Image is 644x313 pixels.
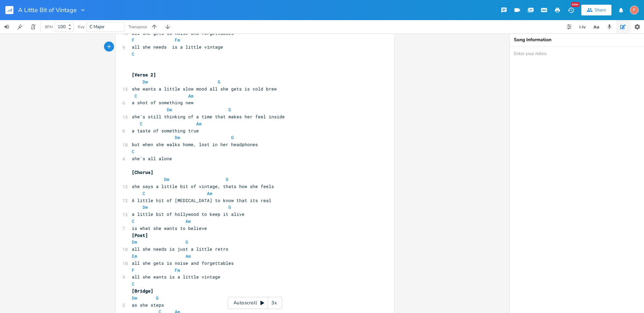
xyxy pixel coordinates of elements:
span: C [132,51,135,57]
span: Dm [167,107,172,113]
button: F [630,2,639,18]
span: she's all alone [132,155,172,162]
span: all she wants is a little vintage [132,274,220,280]
span: Dm [143,79,148,85]
span: but when she walks home, lost in her headphones [132,141,258,147]
span: Dm [175,134,180,140]
span: she wants a little slow mood all she gets is cold brew [132,86,277,92]
span: Dm [143,204,148,210]
div: BPM [45,25,53,29]
span: Fm [175,267,180,273]
span: C [143,190,145,196]
span: Am [188,93,194,99]
span: Am [207,190,212,196]
span: G [156,295,159,301]
span: Am [185,253,191,259]
span: A little hit of [MEDICAL_DATA] to know that its real [132,197,271,203]
span: F [132,37,135,43]
span: G [228,107,231,113]
span: Em [132,253,137,259]
span: is what she wants to believe [132,225,207,231]
span: G [185,239,188,245]
span: Dm [132,239,137,245]
span: a taste of something true [132,128,199,134]
span: A Little Bit of Vintage [18,7,77,13]
div: Autoscroll [228,297,282,309]
div: Song Information [514,38,640,42]
div: Transpose [128,25,147,29]
span: a shot of something new [132,100,194,106]
span: she says a little bit of vintage, thats how she feels [132,183,274,189]
span: all she gets is noise and forgettables [132,260,234,266]
span: [Chorus] [132,169,153,175]
span: C [132,218,135,224]
span: [Verse 2] [132,72,156,78]
span: C [140,121,143,127]
span: all she needs is a little vintage [132,44,223,50]
span: all she needs is just a little retro [132,246,228,252]
span: G [231,134,234,140]
span: Dm [164,176,169,182]
div: Key [78,25,85,29]
button: New [564,4,578,16]
span: G [226,176,228,182]
span: a little bit of hollywood to keep it alive [132,211,245,217]
span: F [132,267,135,273]
span: C [132,148,135,154]
span: she's still thinking of a time that makes her feel inside [132,114,285,120]
span: Am [196,121,202,127]
span: all she gets is noise and forgettables [132,30,234,36]
div: fuzzyip [630,6,639,14]
span: G [228,204,231,210]
div: 3x [268,297,280,309]
span: Am [185,218,191,224]
div: New [571,2,580,7]
span: C [135,93,137,99]
div: Share [595,7,606,13]
span: G [218,79,220,85]
span: C Major [90,24,105,30]
span: Dm [132,295,137,301]
span: Fm [175,37,180,43]
span: [Post] [132,232,148,238]
span: [Bridge] [132,288,153,294]
span: C [132,281,135,287]
span: as she steps [132,302,164,308]
button: Share [581,5,611,15]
